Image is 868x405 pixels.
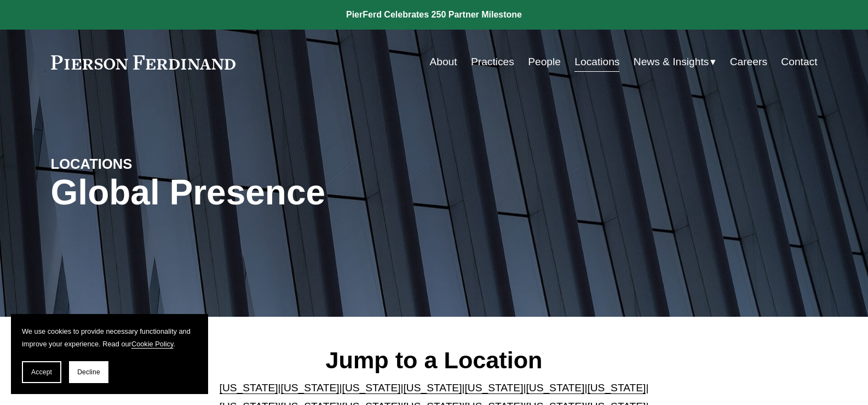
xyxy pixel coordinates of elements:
[11,314,208,394] section: Cookie banner
[781,52,817,72] a: Contact
[31,368,52,376] span: Accept
[634,52,716,72] a: folder dropdown
[730,52,767,72] a: Careers
[471,52,514,72] a: Practices
[69,361,108,383] button: Decline
[210,346,658,374] h2: Jump to a Location
[404,382,462,393] a: [US_STATE]
[131,340,174,348] a: Cookie Policy
[526,382,584,393] a: [US_STATE]
[220,382,278,393] a: [US_STATE]
[574,52,619,72] a: Locations
[51,173,562,213] h1: Global Presence
[77,368,100,376] span: Decline
[429,52,457,72] a: About
[587,382,646,393] a: [US_STATE]
[22,361,61,383] button: Accept
[281,382,340,393] a: [US_STATE]
[342,382,401,393] a: [US_STATE]
[464,382,523,393] a: [US_STATE]
[634,53,709,72] span: News & Insights
[51,155,243,173] h4: LOCATIONS
[22,325,197,350] p: We use cookies to provide necessary functionality and improve your experience. Read our .
[528,52,561,72] a: People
